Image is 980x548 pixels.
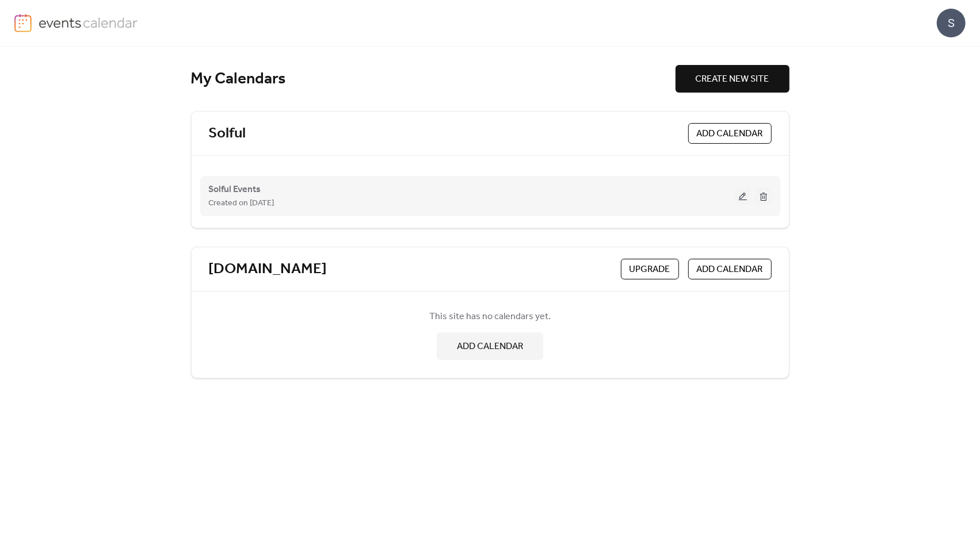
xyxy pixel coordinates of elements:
[937,9,966,37] div: S
[457,340,523,354] span: ADD CALENDAR
[14,14,32,32] img: logo
[688,123,772,144] button: ADD CALENDAR
[697,127,763,141] span: ADD CALENDAR
[209,197,274,210] span: Created on [DATE]
[209,260,327,279] a: [DOMAIN_NAME]
[688,259,772,279] button: ADD CALENDAR
[39,14,138,31] img: logo-type
[429,310,551,324] span: This site has no calendars yet.
[209,186,261,193] a: Solful Events
[209,124,246,143] a: Solful
[209,183,261,197] span: Solful Events
[676,65,790,93] button: CREATE NEW SITE
[697,263,763,277] span: ADD CALENDAR
[191,69,676,89] div: My Calendars
[621,259,679,279] button: Upgrade
[437,332,543,360] button: ADD CALENDAR
[696,72,769,86] span: CREATE NEW SITE
[630,263,670,277] span: Upgrade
